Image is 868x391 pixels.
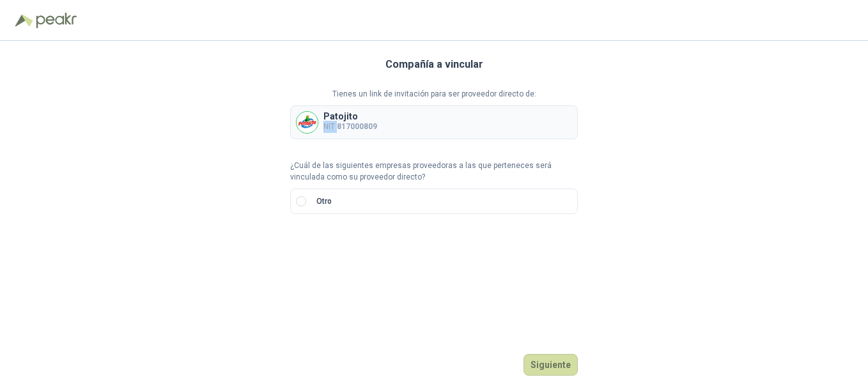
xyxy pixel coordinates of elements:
[323,121,377,133] p: NIT
[290,88,578,100] p: Tienes un link de invitación para ser proveedor directo de:
[385,56,483,73] h3: Compañía a vincular
[297,112,318,133] img: Company Logo
[337,122,377,131] b: 817000809
[316,195,332,208] p: Otro
[15,14,33,27] img: Logo
[523,354,578,376] button: Siguiente
[36,13,77,28] img: Peakr
[323,112,377,121] p: Patojito
[290,160,578,184] p: ¿Cuál de las siguientes empresas proveedoras a las que perteneces será vinculada como su proveedo...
